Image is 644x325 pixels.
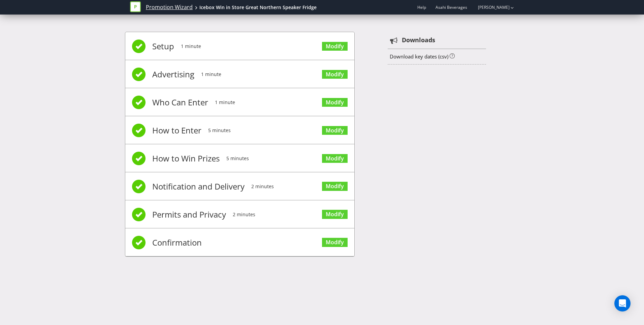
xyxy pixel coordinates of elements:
[322,210,348,219] a: Modify
[146,3,193,11] a: Promotion Wizard
[226,145,249,172] span: 5 minutes
[181,33,201,60] span: 1 minute
[201,61,221,88] span: 1 minute
[322,238,348,247] a: Modify
[215,89,235,116] span: 1 minute
[152,33,174,60] span: Setup
[152,201,226,228] span: Permits and Privacy
[322,70,348,79] a: Modify
[436,4,467,10] span: Asahi Beverages
[322,154,348,163] a: Modify
[471,4,510,10] a: [PERSON_NAME]
[390,37,398,44] tspan: 
[322,98,348,107] a: Modify
[233,201,255,228] span: 2 minutes
[152,117,201,144] span: How to Enter
[251,173,274,200] span: 2 minutes
[152,89,208,116] span: Who Can Enter
[614,295,631,311] div: Open Intercom Messenger
[322,182,348,191] a: Modify
[417,4,426,10] a: Help
[152,173,245,200] span: Notification and Delivery
[390,53,448,60] a: Download key dates (csv)
[322,126,348,135] a: Modify
[402,36,435,45] strong: Downloads
[152,229,202,256] span: Confirmation
[199,4,317,11] div: Icebox Win in Store Great Northern Speaker Fridge
[208,117,231,144] span: 5 minutes
[152,61,194,88] span: Advertising
[322,42,348,51] a: Modify
[152,145,220,172] span: How to Win Prizes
